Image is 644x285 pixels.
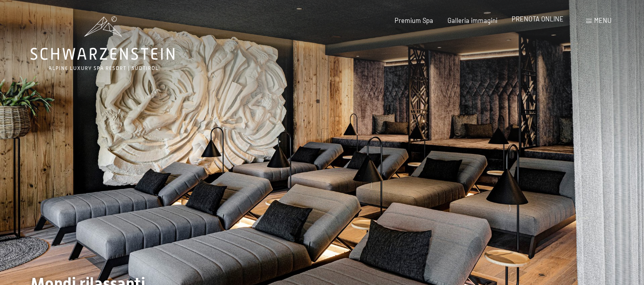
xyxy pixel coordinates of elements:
a: PRENOTA ONLINE [512,15,564,23]
span: Menu [594,16,611,24]
a: Galleria immagini [447,16,497,24]
a: Premium Spa [395,16,433,24]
